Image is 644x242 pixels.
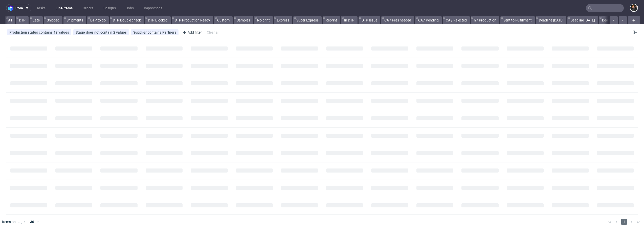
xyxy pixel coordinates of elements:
a: DTP to do [87,16,109,24]
a: DTP Double check [110,16,144,24]
a: Custom [214,16,233,24]
span: contains [148,30,162,34]
a: Reprint [323,16,340,24]
a: Line Items [53,4,76,12]
span: does not contain [86,30,113,34]
a: Super Express [293,16,322,24]
a: All [5,16,15,24]
span: Supplier [133,30,148,34]
a: Late [30,16,43,24]
a: Designs [100,4,119,12]
a: Shipped [44,16,62,24]
button: pma [6,4,31,12]
a: Deadline [DATE] [536,16,566,24]
img: logo [8,5,15,11]
span: Items on page: [2,219,25,224]
a: No print [254,16,273,24]
a: CA / Rejected [443,16,470,24]
span: pma [15,6,23,10]
img: Dominik Grosicki [630,4,637,11]
a: Jobs [123,4,137,12]
div: Clear all [206,29,220,36]
a: Deadline [DATE] [567,16,598,24]
div: 13 values [54,30,69,34]
a: Express [274,16,292,24]
a: In DTP [341,16,358,24]
div: Add filter [181,28,203,36]
a: DTP Issue [359,16,380,24]
span: contains [39,30,54,34]
a: CA / Files needed [381,16,414,24]
a: DTP Production Ready [172,16,213,24]
a: Samples [234,16,253,24]
div: 2 values [113,30,127,34]
a: Tasks [33,4,49,12]
div: 30 [27,218,36,225]
span: 1 [621,219,627,225]
a: DTP [16,16,29,24]
a: n / Production [471,16,499,24]
span: Stage [76,30,86,34]
a: CA / Pending [415,16,442,24]
a: Sent to Fulfillment [500,16,535,24]
a: Orders [80,4,96,12]
a: Impositions [141,4,165,12]
div: Partners [162,30,176,34]
span: Production status [9,30,39,34]
a: Deadline late [599,16,625,24]
a: Shipments [63,16,86,24]
a: DTP Blocked [145,16,171,24]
